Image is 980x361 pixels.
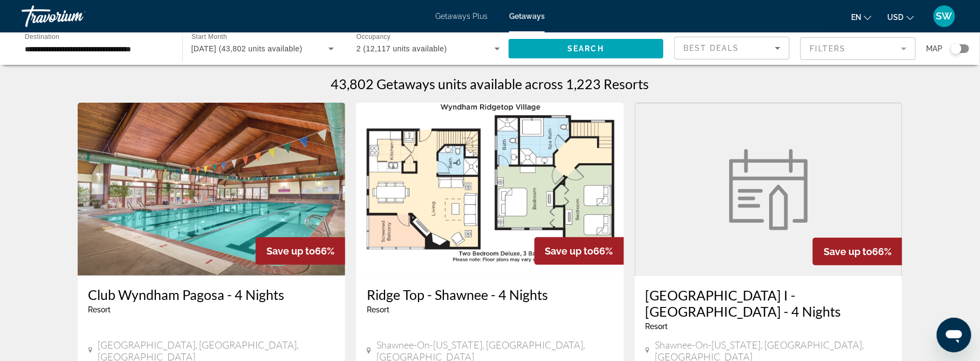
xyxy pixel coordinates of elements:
span: 2 (12,117 units available) [357,44,447,53]
span: Resort [88,305,111,314]
img: 0948O01X.jpg [78,103,346,276]
span: SW [936,11,952,22]
button: Filter [800,37,916,61]
span: en [851,13,861,22]
span: Occupancy [357,34,390,41]
span: Search [567,44,604,53]
span: Save up to [824,246,872,257]
span: Resort [646,322,668,331]
button: Change language [851,9,872,25]
a: Travorium [22,2,129,30]
span: Destination [25,33,59,40]
a: [GEOGRAPHIC_DATA] I - [GEOGRAPHIC_DATA] - 4 Nights [646,287,892,319]
h1: 43,802 Getaways units available across 1,223 Resorts [331,76,649,92]
span: Save up to [545,245,594,257]
button: User Menu [930,5,958,28]
div: 66% [256,237,345,265]
span: Best Deals [683,44,739,52]
a: Club Wyndham Pagosa - 4 Nights [88,286,335,303]
img: week.svg [723,149,814,230]
div: 66% [813,238,902,265]
span: Start Month [191,34,227,41]
div: 66% [534,237,624,265]
a: Getaways [509,12,545,21]
iframe: Button to launch messaging window [937,318,971,352]
mat-select: Sort by [683,42,780,55]
span: Save up to [266,245,315,257]
span: USD [888,13,904,22]
span: Resort [367,305,389,314]
a: Getaways Plus [435,12,488,21]
button: Search [509,39,664,58]
button: Change currency [888,9,914,25]
span: [DATE] (43,802 units available) [191,44,303,53]
span: Map [927,41,943,56]
img: 2611F01X.jpg [356,103,624,276]
a: Ridge Top - Shawnee - 4 Nights [367,286,613,303]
